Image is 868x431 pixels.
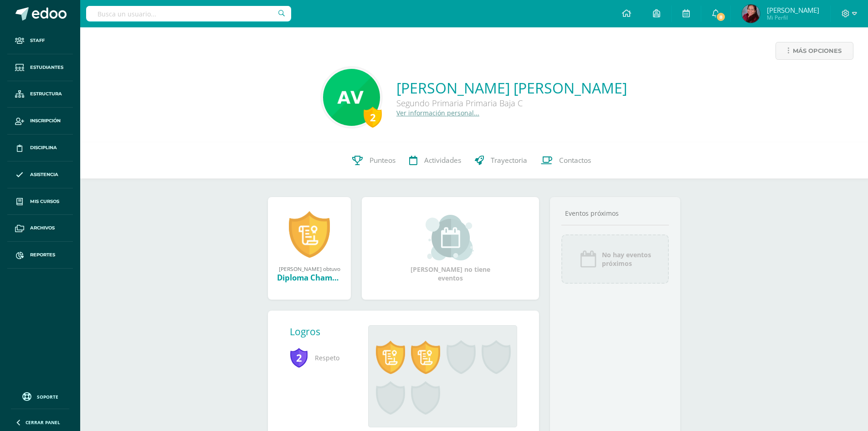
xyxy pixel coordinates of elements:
[424,156,461,165] span: Actividades
[7,54,73,81] a: Estudiantes
[7,81,73,108] a: Estructura
[30,90,62,98] span: Estructura
[426,215,475,260] img: event_small.png
[277,265,342,272] div: [PERSON_NAME] obtuvo
[559,156,591,165] span: Contactos
[396,98,627,109] div: Segundo Primaria Primaria Baja C
[716,12,726,22] span: 8
[7,135,73,161] a: Disciplina
[396,109,479,117] a: Ver información personal...
[364,107,382,128] div: 2
[323,69,380,126] img: f195271db4b17b910b90b3f5731cd77b.png
[30,37,45,44] span: Staff
[602,250,651,268] span: No hay eventos próximos
[11,390,69,402] a: Soporte
[579,250,597,268] img: event_icon.png
[277,272,342,283] div: Diploma Champagnat
[776,42,853,60] a: Más opciones
[767,5,819,15] span: [PERSON_NAME]
[534,142,598,179] a: Contactos
[7,242,73,269] a: Reportes
[290,347,308,368] span: 2
[370,156,395,165] span: Punteos
[7,27,73,54] a: Staff
[7,215,73,242] a: Archivos
[491,156,527,165] span: Trayectoria
[7,161,73,188] a: Asistencia
[793,42,842,59] span: Más opciones
[290,325,361,338] div: Logros
[30,64,63,71] span: Estudiantes
[402,142,468,179] a: Actividades
[468,142,534,179] a: Trayectoria
[30,171,58,178] span: Asistencia
[7,188,73,215] a: Mis cursos
[7,108,73,135] a: Inscripción
[26,419,60,426] span: Cerrar panel
[767,14,819,21] span: Mi Perfil
[742,5,760,23] img: 00c1b1db20a3e38a90cfe610d2c2e2f3.png
[405,215,496,282] div: [PERSON_NAME] no tiene eventos
[30,117,61,125] span: Inscripción
[30,251,55,259] span: Reportes
[30,144,57,151] span: Disciplina
[30,224,55,232] span: Archivos
[345,142,402,179] a: Punteos
[396,78,627,98] a: [PERSON_NAME] [PERSON_NAME]
[37,394,58,400] span: Soporte
[30,198,59,205] span: Mis cursos
[290,345,354,370] span: Respeto
[86,6,291,21] input: Busca un usuario...
[561,209,669,218] div: Eventos próximos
